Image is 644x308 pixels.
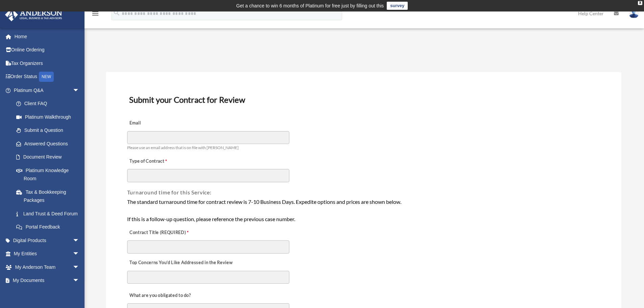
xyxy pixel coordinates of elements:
[73,274,86,288] span: arrow_drop_down
[629,8,639,18] img: User Pic
[127,291,195,300] label: What are you obligated to do?
[127,189,212,195] span: Turnaround time for this Service:
[73,260,86,274] span: arrow_drop_down
[9,207,90,220] a: Land Trust & Deed Forum
[9,185,90,207] a: Tax & Bookkeeping Packages
[5,43,90,57] a: Online Ordering
[127,119,195,128] label: Email
[3,8,64,21] img: Anderson Advisors Platinum Portal
[5,84,90,97] a: Platinum Q&Aarrow_drop_down
[127,157,195,166] label: Type of Contract
[91,12,99,18] a: menu
[39,72,54,82] div: NEW
[9,220,90,234] a: Portal Feedback
[127,258,235,267] label: Top Concerns You’d Like Addressed in the Review
[387,2,408,10] a: survey
[9,124,90,137] a: Submit a Question
[236,2,384,10] div: Get a chance to win 6 months of Platinum for free just by filling out this
[5,274,90,287] a: My Documentsarrow_drop_down
[5,30,90,43] a: Home
[127,228,195,237] label: Contract Title (REQUIRED)
[9,164,90,185] a: Platinum Knowledge Room
[5,56,90,70] a: Tax Organizers
[9,137,90,150] a: Answered Questions
[9,97,90,111] a: Client FAQ
[127,145,239,150] span: Please use an email address that is on file with [PERSON_NAME]
[73,247,86,261] span: arrow_drop_down
[5,260,90,274] a: My Anderson Teamarrow_drop_down
[126,93,601,107] h3: Submit your Contract for Review
[5,247,90,261] a: My Entitiesarrow_drop_down
[9,150,86,164] a: Document Review
[9,110,90,124] a: Platinum Walkthrough
[91,9,99,18] i: menu
[73,234,86,247] span: arrow_drop_down
[5,234,90,247] a: Digital Productsarrow_drop_down
[127,197,600,223] div: The standard turnaround time for contract review is 7-10 Business Days. Expedite options and pric...
[113,9,120,17] i: search
[638,1,642,5] div: close
[73,84,86,97] span: arrow_drop_down
[5,70,90,84] a: Order StatusNEW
